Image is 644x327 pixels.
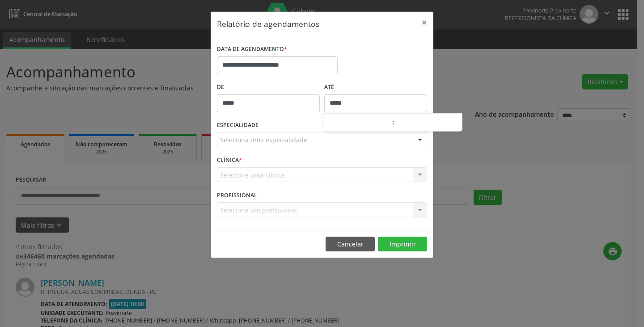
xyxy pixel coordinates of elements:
label: ESPECIALIDADE [217,119,258,132]
input: Hour [324,114,392,132]
label: ATÉ [324,81,427,94]
label: DATA DE AGENDAMENTO [217,42,287,56]
label: PROFISSIONAL [217,188,257,202]
h5: Relatório de agendamentos [217,18,319,30]
span: Seleciona uma especialidade [220,135,307,144]
span: : [392,113,394,131]
button: Imprimir [378,237,427,252]
label: De [217,81,320,94]
label: CLÍNICA [217,153,242,167]
button: Close [415,12,433,34]
button: Cancelar [326,237,375,252]
input: Minute [394,114,462,132]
